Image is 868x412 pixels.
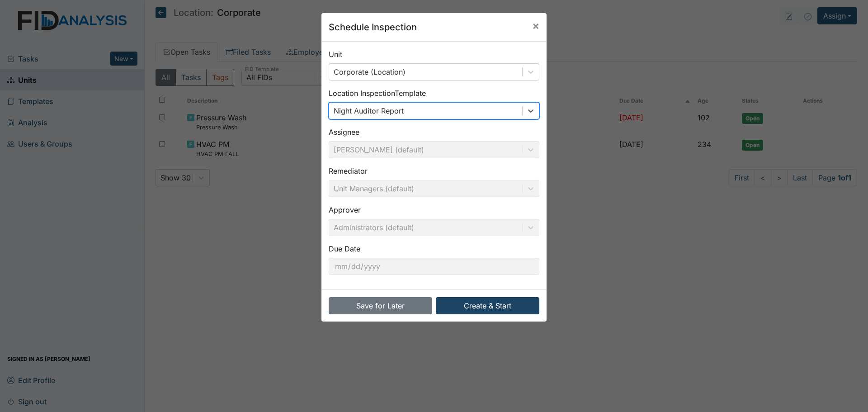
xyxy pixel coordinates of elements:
label: Assignee [329,127,359,137]
label: Approver [329,204,361,215]
button: Save for Later [329,297,432,314]
span: × [532,19,539,32]
label: Remediator [329,166,368,176]
div: Night Auditor Report [334,105,404,116]
button: Close [525,13,547,38]
h5: Schedule Inspection [329,20,417,34]
label: Location Inspection Template [329,88,426,99]
div: Corporate (Location) [334,66,406,77]
button: Create & Start [436,297,539,314]
label: Unit [329,49,342,60]
label: Due Date [329,243,360,254]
